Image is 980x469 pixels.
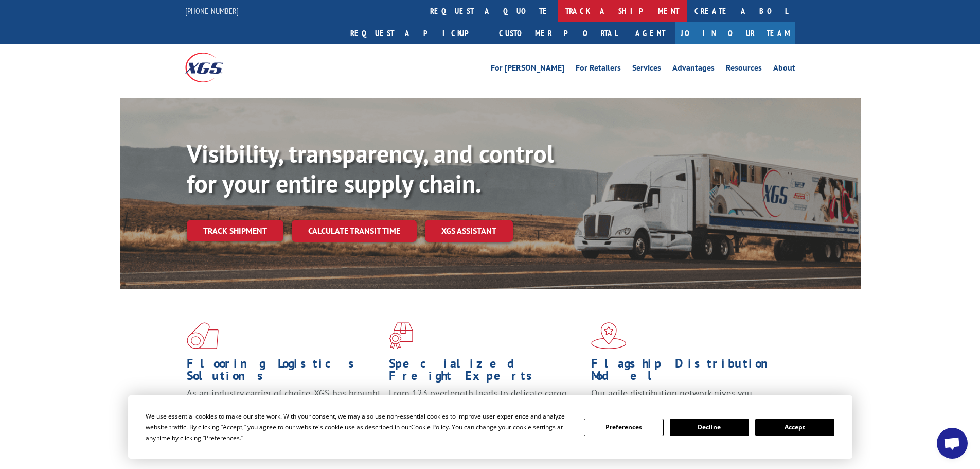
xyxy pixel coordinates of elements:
[773,64,795,75] a: About
[672,64,715,75] a: Advantages
[389,387,583,433] p: From 123 overlength loads to delicate cargo, our experienced staff knows the best way to move you...
[675,22,795,44] a: Join Our Team
[389,357,583,387] h1: Specialized Freight Experts
[632,64,661,75] a: Services
[343,22,491,44] a: Request a pickup
[425,220,513,242] a: XGS ASSISTANT
[146,411,572,443] div: We use essential cookies to make our site work. With your consent, we may also use non-essential ...
[187,322,219,349] img: xgs-icon-total-supply-chain-intelligence-red
[411,423,449,431] span: Cookie Policy
[185,6,239,16] a: [PHONE_NUMBER]
[187,357,381,387] h1: Flooring Logistics Solutions
[205,433,240,442] span: Preferences
[937,428,968,459] a: Open chat
[591,387,780,411] span: Our agile distribution network gives you nationwide inventory management on demand.
[128,395,852,459] div: Cookie Consent Prompt
[491,64,564,75] a: For [PERSON_NAME]
[625,22,675,44] a: Agent
[726,64,762,75] a: Resources
[187,387,381,424] span: As an industry carrier of choice, XGS has brought innovation and dedication to flooring logistics...
[187,137,554,199] b: Visibility, transparency, and control for your entire supply chain.
[576,64,621,75] a: For Retailers
[591,322,627,349] img: xgs-icon-flagship-distribution-model-red
[187,220,283,241] a: Track shipment
[584,419,663,436] button: Preferences
[591,357,786,387] h1: Flagship Distribution Model
[755,419,834,436] button: Accept
[292,220,417,242] a: Calculate transit time
[389,322,413,349] img: xgs-icon-focused-on-flooring-red
[670,419,749,436] button: Decline
[491,22,625,44] a: Customer Portal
